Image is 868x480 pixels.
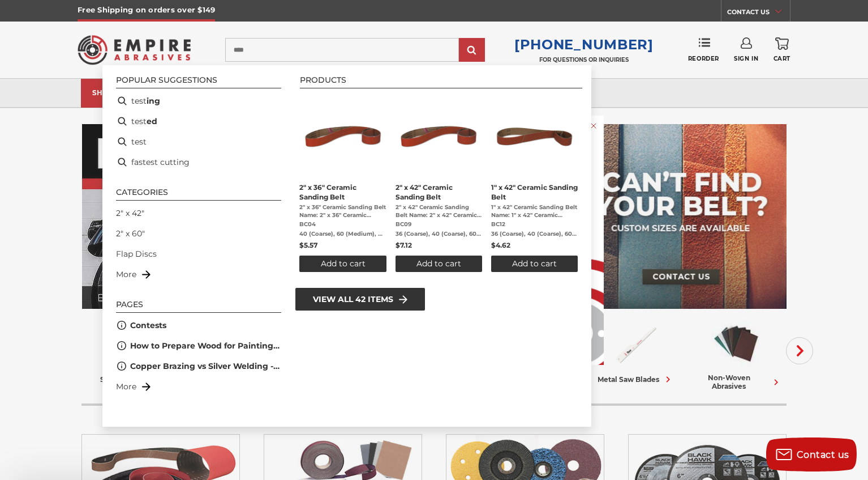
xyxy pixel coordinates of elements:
li: 2" x 60" [111,223,286,244]
a: 1 [491,95,578,272]
li: How to Prepare Wood for Painting: A Full DIY Guide [111,335,286,356]
li: More [111,264,286,284]
img: 2" x 42" Sanding Belt - Ceramic [398,95,480,177]
a: Contests [130,320,166,332]
span: 2" x 36" Ceramic Sanding Belt Name: 2" x 36" Ceramic Sanding Belt Description: 2” x 36” Ceramic s... [299,203,386,219]
a: 2 [396,95,482,272]
button: Add to cart [396,256,482,272]
li: Products [300,76,582,88]
span: 1" x 42" Ceramic Sanding Belt [491,182,578,202]
span: 2" x 36" Ceramic Sanding Belt [299,182,386,202]
span: BC04 [299,220,386,228]
li: tested [111,111,286,131]
li: Pages [116,300,281,313]
span: 2" x 42" Ceramic Sanding Belt Name: 2" x 42" Ceramic Sanding Belt Description: 2” x 42” Ceramic s... [396,203,482,219]
button: Contact us [766,437,857,471]
div: Instant Search Results [102,65,591,427]
li: fastest cutting [111,152,286,172]
a: How to Prepare Wood for Painting: A Full DIY Guide [130,340,281,352]
img: 2" x 36" Ceramic Pipe Sanding Belt [302,95,384,177]
span: View all 42 items [313,293,393,305]
li: testing [111,91,286,111]
span: $7.12 [396,241,412,249]
li: 2" x 42" Ceramic Sanding Belt [391,91,487,277]
li: test [111,131,286,152]
button: Add to cart [491,256,578,272]
a: 2" x 42" [116,207,144,219]
li: 2" x 36" Ceramic Sanding Belt [295,91,390,277]
li: View all 42 items [295,287,426,311]
span: Contact us [797,449,849,460]
span: 40 (Coarse), 60 (Medium), 80 (Medium), 120 (Fine), 36 (Coarse), 24 (Coarse), 100 (Fine), 150 (Fin... [299,230,386,238]
b: ing [147,95,160,107]
li: Categories [116,188,281,201]
a: ​Copper Brazing vs Silver Welding - Which Makes the Best Carbide [PERSON_NAME] [130,360,281,372]
a: 2" x 60" [116,228,145,240]
li: Flap Discs [111,244,286,264]
a: 2 [299,95,386,272]
li: Popular suggestions [116,76,281,88]
li: 2" x 42" [111,203,286,223]
span: 36 (Coarse), 40 (Coarse), 60 (Medium), 80 (Medium), 120 (Fine), 24 (Coarse), 100 (Fine), 150 (Fin... [396,230,482,238]
span: $5.57 [299,241,317,249]
span: $4.62 [491,241,510,249]
li: Contests [111,315,286,335]
span: BC12 [491,220,578,228]
a: Flap Discs [116,248,157,260]
li: ​Copper Brazing vs Silver Welding - Which Makes the Best Carbide [PERSON_NAME] [111,356,286,376]
img: 1" x 42" Ceramic Belt [493,95,575,177]
span: 1" x 42" Ceramic Sanding Belt Name: 1" x 42" Ceramic Sanding Belt Description: 1” x 42” Ceramic s... [491,203,578,219]
button: Add to cart [299,256,386,272]
button: Close dialog [588,120,599,131]
li: 1" x 42" Ceramic Sanding Belt [487,91,582,277]
span: 2" x 42" Ceramic Sanding Belt [396,182,482,202]
span: 36 (Coarse), 40 (Coarse), 60 (Medium), 80 (Medium), 120 (Fine), 24 (Coarse), 100 (Fine), 150 (Fin... [491,230,578,238]
li: More [111,376,286,397]
b: ed [147,116,157,128]
span: BC09 [396,220,482,228]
